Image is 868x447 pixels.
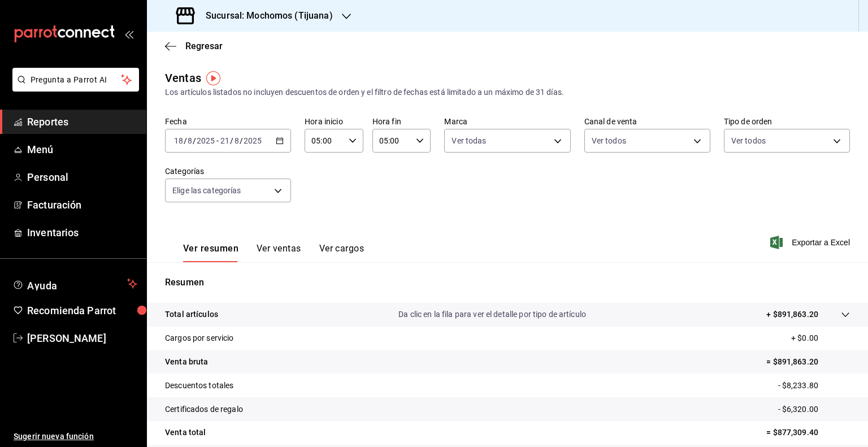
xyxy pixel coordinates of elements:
[165,276,850,289] p: Resumen
[372,118,431,125] label: Hora fin
[319,243,364,262] button: Ver cargos
[230,136,233,145] span: /
[27,225,137,240] span: Inventarios
[27,170,137,185] span: Personal
[27,114,137,129] span: Reportes
[27,303,137,318] span: Recomienda Parrot
[216,136,219,145] span: -
[731,135,766,146] span: Ver todos
[165,427,206,439] p: Venta total
[165,118,291,125] label: Fecha
[584,118,710,125] label: Canal de venta
[772,236,850,249] button: Exportar a Excel
[184,136,187,145] span: /
[220,136,230,145] input: --
[240,136,243,145] span: /
[8,82,139,94] a: Pregunta a Parrot AI
[452,135,486,146] span: Ver todas
[193,136,196,145] span: /
[196,136,215,145] input: ----
[766,427,850,439] p: = $877,309.40
[305,118,363,125] label: Hora inicio
[778,403,850,415] p: - $6,320.00
[165,41,223,51] button: Regresar
[124,29,133,38] button: open_drawer_menu
[206,71,220,85] img: Tooltip marker
[165,380,233,392] p: Descuentos totales
[27,142,137,157] span: Menú
[187,136,193,145] input: --
[165,70,201,86] div: Ventas
[27,331,137,346] span: [PERSON_NAME]
[165,167,291,175] label: Categorías
[183,243,238,262] button: Ver resumen
[31,74,121,86] span: Pregunta a Parrot AI
[234,136,240,145] input: --
[724,118,850,125] label: Tipo de orden
[444,118,570,125] label: Marca
[398,309,586,320] p: Da clic en la fila para ver el detalle por tipo de artículo
[27,197,137,212] span: Facturación
[185,41,223,51] span: Regresar
[27,277,123,290] span: Ayuda
[766,309,818,320] p: + $891,863.20
[197,9,333,23] h3: Sucursal: Mochomos (Tijuana)
[165,403,243,415] p: Certificados de regalo
[257,243,301,262] button: Ver ventas
[766,356,850,368] p: = $891,863.20
[243,136,262,145] input: ----
[791,332,850,344] p: + $0.00
[14,431,137,442] span: Sugerir nueva función
[165,309,218,320] p: Total artículos
[165,86,850,98] div: Los artículos listados no incluyen descuentos de orden y el filtro de fechas está limitado a un m...
[12,68,139,92] button: Pregunta a Parrot AI
[173,136,184,145] input: --
[172,185,241,196] span: Elige las categorías
[165,356,208,368] p: Venta bruta
[592,135,626,146] span: Ver todos
[778,380,850,392] p: - $8,233.80
[183,243,364,262] div: navigation tabs
[165,332,234,344] p: Cargos por servicio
